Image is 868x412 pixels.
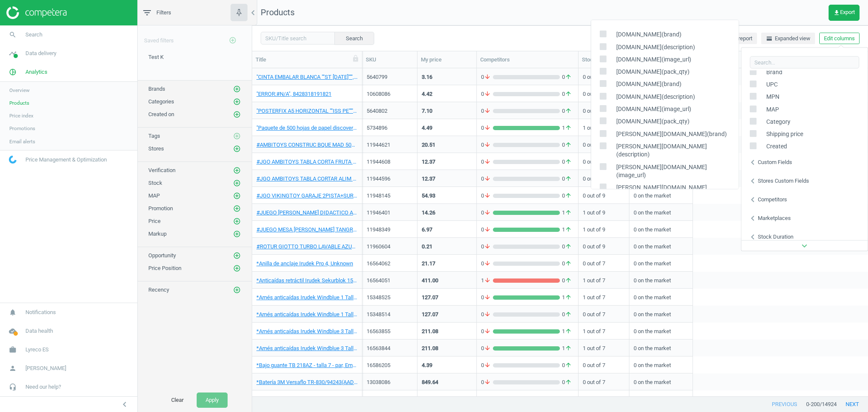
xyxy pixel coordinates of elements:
[229,36,236,44] i: add_circle_outline
[583,306,625,321] div: 0 out of 7
[560,107,574,115] span: 0
[233,145,241,153] i: add_circle_outline
[148,205,173,212] span: Promotion
[256,56,359,64] div: Title
[256,277,358,284] a: *Anticaídas retráctil Irudek Sekurblok 15M, Empty
[560,243,574,251] span: 0
[422,260,435,267] div: 21.17
[565,243,572,251] i: arrow_upward
[261,32,335,45] input: SKU/Title search
[256,226,358,234] a: #JUEGO MESA [PERSON_NAME] TANGRAM [PERSON_NAME], Empty
[233,286,241,294] button: add_circle_outline
[565,395,572,403] i: arrow_upward
[565,328,572,335] i: arrow_upward
[481,209,493,217] span: 0
[762,105,779,113] span: MAP
[261,7,295,17] span: Products
[25,346,49,354] span: Lyreco ES
[612,81,681,89] span: [DOMAIN_NAME](brand)
[9,112,33,119] span: Price index
[233,217,241,225] i: add_circle_outline
[484,243,491,251] i: arrow_downward
[421,56,473,64] div: My price
[422,226,432,234] div: 6.97
[758,214,791,222] div: Marketplaces
[481,90,493,98] span: 0
[560,192,574,200] span: 0
[481,328,493,335] span: 0
[829,5,860,21] button: get_appExport
[634,374,688,389] div: 0 on the market
[565,260,572,267] i: arrow_upward
[565,107,572,115] i: arrow_upward
[233,167,241,174] i: add_circle_outline
[148,252,176,259] span: Opportunity
[833,9,855,16] span: Export
[583,188,625,203] div: 0 out of 9
[422,345,438,352] div: 211.08
[748,157,758,167] i: chevron_left
[612,43,695,51] span: [DOMAIN_NAME](description)
[560,311,574,318] span: 0
[565,158,572,166] i: arrow_upward
[762,142,787,150] span: Created
[162,393,192,408] button: Clear
[560,345,574,352] span: 1
[25,309,56,316] span: Notifications
[367,107,413,115] div: 5640802
[763,397,806,412] button: previous
[367,73,413,81] div: 5640799
[583,357,625,372] div: 0 out of 7
[422,294,438,301] div: 127.07
[25,365,66,372] span: [PERSON_NAME]
[484,141,491,149] i: arrow_downward
[748,231,758,242] i: chevron_left
[481,311,493,318] span: 0
[422,175,435,183] div: 12.37
[758,158,792,166] div: Custom fields
[256,395,358,403] a: *Batería estándar 3M Versaflo TR-332, Empty
[224,32,241,49] button: add_circle_outline
[583,290,625,304] div: 1 out of 7
[565,226,572,234] i: arrow_upward
[612,184,730,200] span: [PERSON_NAME][DOMAIN_NAME](pack_qty)
[762,130,803,138] span: Shipping price
[758,233,793,240] div: Stock duration
[799,241,810,251] i: expand_more
[422,124,432,132] div: 4.49
[484,73,491,81] i: arrow_downward
[6,6,67,19] img: ajHJNr6hYgQAAAAASUVORK5CYII=
[484,277,491,284] i: arrow_downward
[481,107,493,115] span: 0
[148,218,161,224] span: Price
[484,107,491,115] i: arrow_downward
[256,362,358,369] a: *Bajo guante TB 218AZ - talla 7 - par, Empty
[25,156,107,164] span: Price Management & Optimization
[560,226,574,234] span: 1
[142,8,152,18] i: filter_list
[634,239,688,253] div: 0 on the market
[560,73,574,81] span: 0
[367,379,413,386] div: 13038086
[256,328,358,335] a: *Arnés anticaídas Irudek Windblue 3 Talla L-XXL, Unknown
[565,73,572,81] i: arrow_upward
[560,175,574,183] span: 0
[565,209,572,217] i: arrow_upward
[612,31,681,39] span: [DOMAIN_NAME](brand)
[634,205,688,220] div: 0 on the market
[366,56,414,64] div: SKU
[634,391,688,406] div: 0 on the market
[560,395,574,403] span: 0
[750,56,859,69] input: Search...
[583,69,625,84] div: 0 out of 7
[634,306,688,321] div: 0 on the market
[565,294,572,301] i: arrow_upward
[748,175,758,186] i: chevron_left
[481,395,493,403] span: 0
[583,323,625,338] div: 1 out of 7
[481,260,493,267] span: 0
[422,362,432,369] div: 4.39
[422,243,432,251] div: 0.21
[148,98,174,105] span: Categories
[583,205,625,220] div: 1 out of 9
